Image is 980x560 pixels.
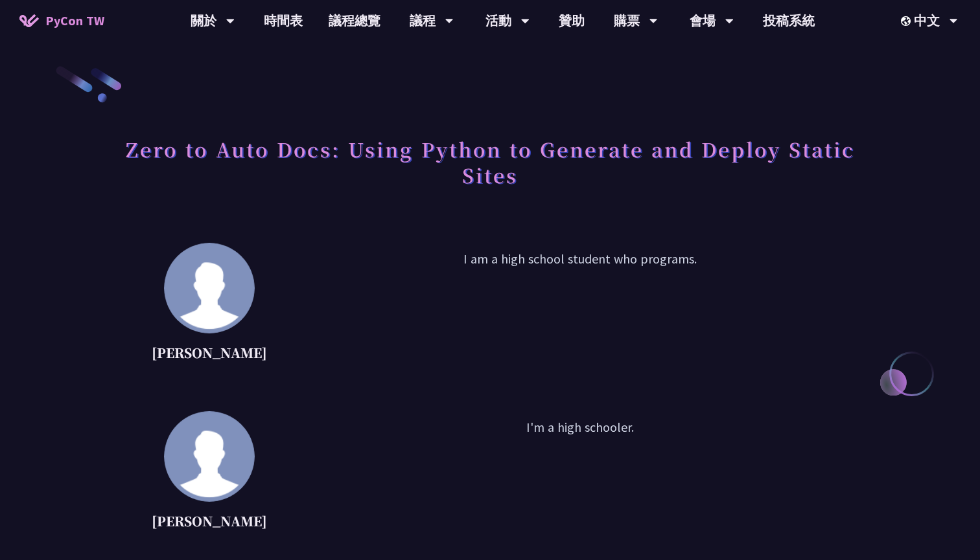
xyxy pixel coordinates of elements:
[6,5,117,37] a: PyCon TW
[152,511,267,531] p: [PERSON_NAME]
[299,418,861,534] p: I'm a high schooler.
[45,11,104,30] span: PyCon TW
[19,14,39,27] img: Home icon of PyCon TW 2025
[299,249,861,366] p: I am a high school student who programs.
[164,243,255,333] img: Daniel Gau
[119,129,861,194] h1: Zero to Auto Docs: Using Python to Generate and Deploy Static Sites
[901,16,914,26] img: Locale Icon
[164,411,255,502] img: Tiffany Gau
[152,343,267,363] p: [PERSON_NAME]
